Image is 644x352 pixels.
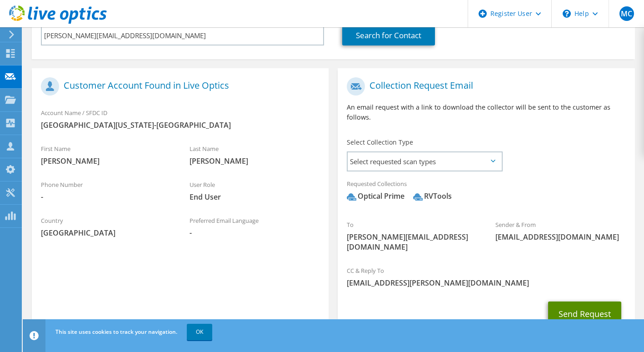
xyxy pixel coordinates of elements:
span: [PERSON_NAME][EMAIL_ADDRESS][DOMAIN_NAME] [347,232,477,252]
div: Phone Number [32,175,180,206]
span: [GEOGRAPHIC_DATA][US_STATE]-[GEOGRAPHIC_DATA] [41,120,320,130]
span: [EMAIL_ADDRESS][PERSON_NAME][DOMAIN_NAME] [347,278,625,288]
div: Country [32,211,180,242]
div: Account Name / SFDC ID [32,103,329,135]
p: An email request with a link to download the collector will be sent to the customer as follows. [347,102,625,122]
span: - [41,192,171,202]
div: Optical Prime [347,191,404,201]
div: CC & Reply To [338,261,634,292]
div: Last Name [180,139,329,171]
div: RVTools [413,191,452,201]
label: Select Collection Type [347,138,413,147]
button: Send Request [548,302,621,326]
div: Sender & From [486,215,635,246]
span: [EMAIL_ADDRESS][DOMAIN_NAME] [495,232,626,242]
div: Requested Collections [338,174,634,211]
h1: Customer Account Found in Live Optics [41,77,315,96]
span: [GEOGRAPHIC_DATA] [41,228,171,238]
div: User Role [180,175,329,206]
span: Select requested scan types [348,152,501,171]
div: To [338,215,486,256]
h1: Collection Request Email [347,77,621,96]
div: First Name [32,139,180,171]
span: - [190,228,320,238]
span: [PERSON_NAME] [41,156,171,166]
a: Search for Contact [342,25,435,45]
div: Preferred Email Language [180,211,329,242]
span: [PERSON_NAME] [190,156,320,166]
a: OK [187,324,212,340]
span: MC [619,6,634,21]
svg: \n [563,10,571,18]
span: This site uses cookies to track your navigation. [55,328,177,336]
span: End User [190,192,320,202]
